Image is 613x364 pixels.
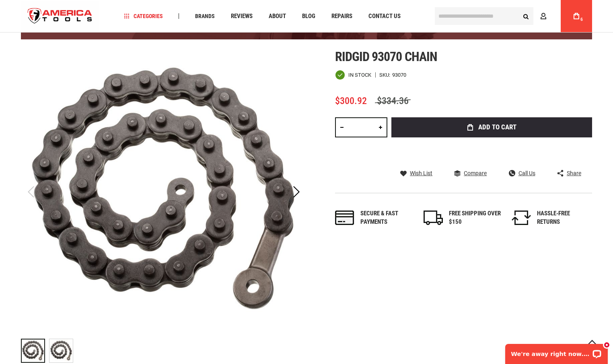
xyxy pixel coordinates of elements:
span: Add to Cart [478,124,516,131]
button: Search [518,8,533,24]
span: Share [567,170,581,176]
a: Compare [454,170,487,177]
div: Secure & fast payments [360,209,413,227]
a: Brands [191,11,218,22]
span: In stock [348,72,371,78]
a: Reviews [227,11,256,22]
img: America Tools [21,1,99,31]
button: Add to Cart [391,117,592,137]
span: Repairs [331,13,352,19]
div: Next [286,49,306,335]
iframe: LiveChat chat widget [500,339,613,364]
img: RIDGID 93070 CHAIN [49,339,73,362]
a: Repairs [328,11,356,22]
span: Call Us [518,170,535,176]
span: $300.92 [335,95,367,106]
strong: SKU [379,72,392,78]
span: Blog [302,13,315,19]
a: Blog [298,11,319,22]
span: Ridgid 93070 chain [335,49,437,64]
span: About [269,13,286,19]
span: Categories [124,13,163,19]
a: Categories [121,11,167,22]
a: store logo [21,1,99,31]
img: shipping [424,211,443,225]
div: HASSLE-FREE RETURNS [537,209,589,227]
div: FREE SHIPPING OVER $150 [449,209,501,227]
span: $334.36 [375,95,411,106]
iframe: Secure express checkout frame [390,140,594,163]
a: Contact Us [365,11,404,22]
span: 6 [580,17,583,22]
a: Call Us [509,170,535,177]
span: Contact Us [368,13,401,19]
a: About [265,11,290,22]
div: 93070 [392,72,406,78]
div: Availability [335,70,371,80]
span: Compare [464,170,487,176]
img: RIDGID 93070 CHAIN [21,49,306,335]
a: Wish List [400,170,432,177]
span: Wish List [410,170,432,176]
span: Brands [195,13,215,19]
span: Reviews [231,13,253,19]
img: returns [512,211,531,225]
img: payments [335,211,354,225]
